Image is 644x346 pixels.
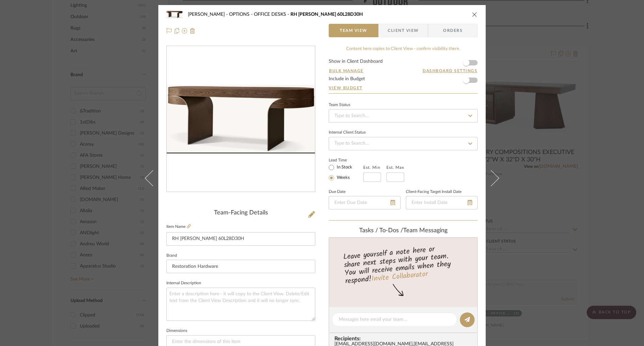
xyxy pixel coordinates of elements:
[166,232,315,246] input: Enter Item Name
[229,12,290,17] span: OPTIONS - OFFICE DESKS
[329,68,364,74] button: Bulk Manage
[329,137,478,150] input: Type to Search…
[166,224,191,230] label: Item Name
[422,68,478,74] button: Dashboard Settings
[167,85,315,153] img: 34ddb22f-8237-4053-9e19-f4d7c4fbd2a6_436x436.jpg
[359,228,403,234] span: Tasks / To-Dos /
[329,157,363,163] label: Lead Time
[436,24,470,37] span: Orders
[166,209,315,217] div: Team-Facing Details
[166,329,187,333] label: Dimensions
[363,165,380,170] label: Est. Min
[166,282,201,285] label: Internal Description
[329,227,478,235] div: team Messaging
[329,131,366,134] div: Internal Client Status
[388,24,419,37] span: Client View
[188,12,229,17] span: [PERSON_NAME]
[329,46,478,52] div: Content here copies to Client View - confirm visibility there.
[328,242,479,287] div: Leave yourself a note here or share next steps with your team. You will receive emails when they ...
[406,190,462,194] label: Client-Facing Target Install Date
[329,196,400,209] input: Enter Due Date
[335,175,350,181] label: Weeks
[329,163,363,182] mat-radio-group: Select item type
[371,268,428,285] a: Invite Collaborator
[166,260,315,273] input: Enter Brand
[290,12,363,17] span: RH [PERSON_NAME] 60L28D30H
[329,190,345,194] label: Due Date
[386,165,404,170] label: Est. Max
[190,28,195,34] img: Remove from project
[329,103,350,107] div: Team Status
[406,196,478,209] input: Enter Install Date
[167,85,315,153] div: 0
[329,109,478,122] input: Type to Search…
[166,254,177,257] label: Brand
[472,11,478,17] button: close
[329,85,478,91] a: View Budget
[335,164,352,170] label: In Stock
[334,336,475,342] span: Recipients:
[340,24,367,37] span: Team View
[166,8,182,21] img: 34ddb22f-8237-4053-9e19-f4d7c4fbd2a6_48x40.jpg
